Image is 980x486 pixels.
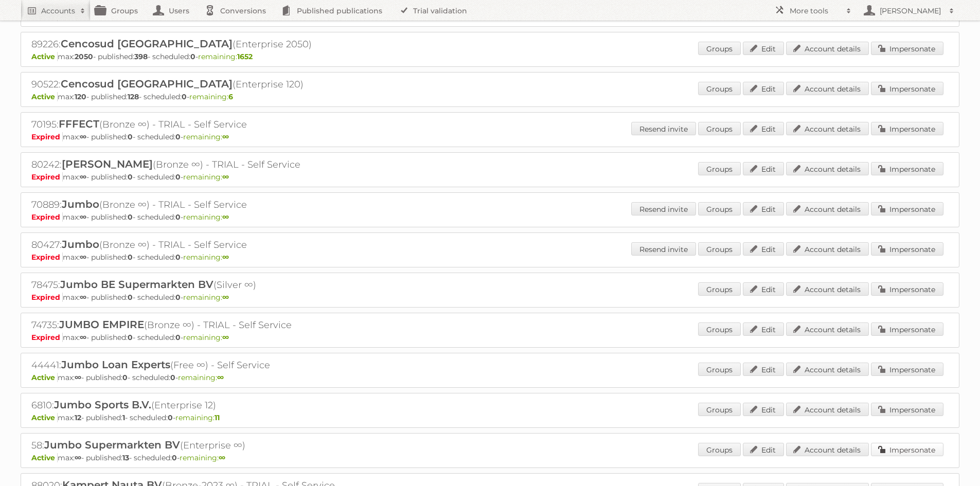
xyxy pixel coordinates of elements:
[31,293,949,302] p: max: - published: - scheduled: -
[31,413,58,422] span: Active
[786,82,869,95] a: Account details
[59,318,144,331] span: JUMBO EMPIRE
[128,293,133,302] strong: 0
[871,242,943,256] a: Impersonate
[134,52,148,61] strong: 398
[871,162,943,175] a: Impersonate
[75,413,81,422] strong: 12
[871,282,943,296] a: Impersonate
[222,253,229,262] strong: ∞
[175,172,181,182] strong: 0
[44,439,180,451] span: Jumbo Supermarkten BV
[237,52,253,61] strong: 1652
[743,122,784,135] a: Edit
[31,212,949,222] p: max: - published: - scheduled: -
[698,403,741,416] a: Groups
[786,363,869,376] a: Account details
[175,132,181,141] strong: 0
[31,278,391,292] h2: 78475: (Silver ∞)
[871,82,943,95] a: Impersonate
[871,403,943,416] a: Impersonate
[786,322,869,336] a: Account details
[31,238,391,251] h2: 80427: (Bronze ∞) - TRIAL - Self Service
[31,333,949,342] p: max: - published: - scheduled: -
[871,122,943,135] a: Impersonate
[31,293,63,302] span: Expired
[175,413,220,422] span: remaining:
[80,172,86,182] strong: ∞
[31,453,949,462] p: max: - published: - scheduled: -
[698,162,741,175] a: Groups
[698,202,741,215] a: Groups
[698,122,741,135] a: Groups
[178,373,224,382] span: remaining:
[31,118,391,131] h2: 70195: (Bronze ∞) - TRIAL - Self Service
[222,212,229,222] strong: ∞
[786,443,869,456] a: Account details
[219,453,225,462] strong: ∞
[31,373,58,382] span: Active
[790,6,841,16] h2: More tools
[31,172,949,182] p: max: - published: - scheduled: -
[61,78,233,90] span: Cencosud [GEOGRAPHIC_DATA]
[877,6,944,16] h2: [PERSON_NAME]
[183,253,229,262] span: remaining:
[743,42,784,55] a: Edit
[871,443,943,456] a: Impersonate
[128,92,139,101] strong: 128
[122,413,125,422] strong: 1
[786,242,869,256] a: Account details
[54,399,151,411] span: Jumbo Sports B.V.
[175,253,181,262] strong: 0
[31,413,949,422] p: max: - published: - scheduled: -
[80,212,86,222] strong: ∞
[128,172,133,182] strong: 0
[31,132,949,141] p: max: - published: - scheduled: -
[62,198,99,210] span: Jumbo
[871,363,943,376] a: Impersonate
[31,38,391,51] h2: 89226: (Enterprise 2050)
[31,253,949,262] p: max: - published: - scheduled: -
[631,122,696,135] a: Resend invite
[190,52,195,61] strong: 0
[743,202,784,215] a: Edit
[31,52,58,61] span: Active
[31,453,58,462] span: Active
[183,212,229,222] span: remaining:
[128,333,133,342] strong: 0
[743,162,784,175] a: Edit
[75,373,81,382] strong: ∞
[31,399,391,412] h2: 6810: (Enterprise 12)
[31,333,63,342] span: Expired
[222,333,229,342] strong: ∞
[698,363,741,376] a: Groups
[62,158,153,170] span: [PERSON_NAME]
[871,202,943,215] a: Impersonate
[31,358,391,372] h2: 44441: (Free ∞) - Self Service
[31,52,949,61] p: max: - published: - scheduled: -
[175,333,181,342] strong: 0
[172,453,177,462] strong: 0
[743,443,784,456] a: Edit
[175,293,181,302] strong: 0
[698,282,741,296] a: Groups
[61,38,233,50] span: Cencosud [GEOGRAPHIC_DATA]
[31,198,391,211] h2: 70889: (Bronze ∞) - TRIAL - Self Service
[183,293,229,302] span: remaining:
[180,453,225,462] span: remaining:
[183,333,229,342] span: remaining:
[228,92,233,101] strong: 6
[215,413,220,422] strong: 11
[786,282,869,296] a: Account details
[31,318,391,332] h2: 74735: (Bronze ∞) - TRIAL - Self Service
[786,202,869,215] a: Account details
[786,42,869,55] a: Account details
[128,212,133,222] strong: 0
[60,278,213,291] span: Jumbo BE Supermarkten BV
[80,253,86,262] strong: ∞
[75,92,86,101] strong: 120
[222,293,229,302] strong: ∞
[31,172,63,182] span: Expired
[168,413,173,422] strong: 0
[80,132,86,141] strong: ∞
